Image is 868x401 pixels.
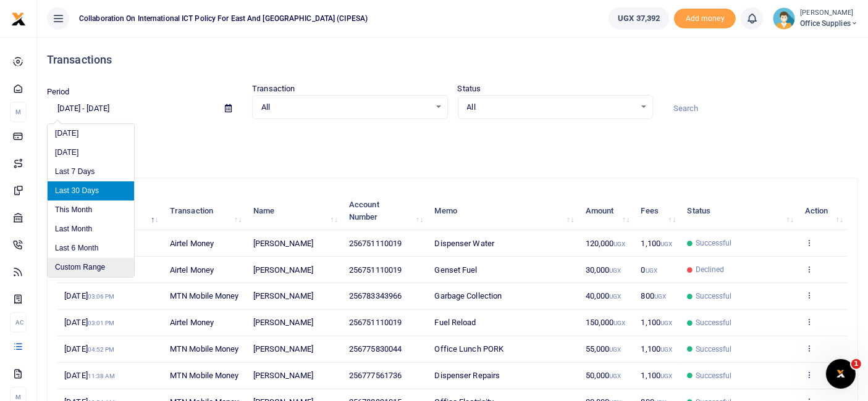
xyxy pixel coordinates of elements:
[64,344,114,353] span: [DATE]
[48,200,134,220] li: This Month
[641,265,657,275] span: 0
[641,371,673,380] span: 1,100
[773,7,858,30] a: profile-user [PERSON_NAME] Office Supplies
[435,344,504,353] span: Office Lunch PORK
[586,371,622,380] span: 50,000
[660,373,672,379] small: UGX
[674,13,736,22] a: Add money
[349,291,402,300] span: 256783343966
[586,265,622,275] span: 30,000
[170,291,239,300] span: MTN Mobile Money
[349,318,402,327] span: 256751110019
[48,220,134,239] li: Last Month
[800,18,858,29] span: Office Supplies
[170,344,239,353] span: MTN Mobile Money
[47,134,858,147] p: Download
[586,291,622,300] span: 40,000
[604,7,674,30] li: Wallet ballance
[660,346,672,353] small: UGX
[253,291,313,300] span: [PERSON_NAME]
[88,320,115,326] small: 03:01 PM
[641,291,667,300] span: 800
[660,320,672,326] small: UGX
[696,370,732,381] span: Successful
[349,344,402,353] span: 256775830044
[48,239,134,258] li: Last 6 Month
[64,318,114,327] span: [DATE]
[170,371,239,380] span: MTN Mobile Money
[48,124,134,143] li: [DATE]
[613,320,625,326] small: UGX
[342,192,428,230] th: Account Number: activate to sort column ascending
[646,267,657,274] small: UGX
[428,192,578,230] th: Memo: activate to sort column ascending
[88,373,116,379] small: 11:38 AM
[253,239,313,248] span: [PERSON_NAME]
[696,317,732,328] span: Successful
[435,371,500,380] span: Dispenser Repairs
[48,143,134,162] li: [DATE]
[696,344,732,355] span: Successful
[252,83,295,95] label: Transaction
[609,346,621,353] small: UGX
[458,83,481,95] label: Status
[11,12,26,27] img: logo-small
[696,264,725,275] span: Declined
[641,239,673,248] span: 1,100
[826,359,856,389] iframe: Intercom live chat
[47,53,858,67] h4: Transactions
[654,293,666,300] small: UGX
[634,192,680,230] th: Fees: activate to sort column ascending
[663,98,858,119] input: Search
[10,102,27,122] li: M
[349,239,402,248] span: 256751110019
[246,192,342,230] th: Name: activate to sort column ascending
[609,293,621,300] small: UGX
[88,346,115,353] small: 04:52 PM
[641,344,673,353] span: 1,100
[170,239,214,248] span: Airtel Money
[609,373,621,379] small: UGX
[349,371,402,380] span: 256777561736
[47,98,215,119] input: select period
[170,265,214,275] span: Airtel Money
[586,318,626,327] span: 150,000
[609,267,621,274] small: UGX
[64,291,114,300] span: [DATE]
[253,318,313,327] span: [PERSON_NAME]
[696,238,732,249] span: Successful
[467,101,635,114] span: All
[253,265,313,275] span: [PERSON_NAME]
[680,192,798,230] th: Status: activate to sort column ascending
[48,181,134,200] li: Last 30 Days
[435,265,478,275] span: Genset Fuel
[170,318,214,327] span: Airtel Money
[696,291,732,302] span: Successful
[773,7,795,30] img: profile-user
[586,344,622,353] span: 55,000
[435,291,502,300] span: Garbage Collection
[48,162,134,181] li: Last 7 Days
[851,359,861,369] span: 1
[163,192,246,230] th: Transaction: activate to sort column ascending
[88,293,115,300] small: 03:06 PM
[64,371,115,380] span: [DATE]
[586,239,626,248] span: 120,000
[11,14,26,23] a: logo-small logo-large logo-large
[261,101,429,114] span: All
[800,8,858,19] small: [PERSON_NAME]
[618,12,660,25] span: UGX 37,392
[47,86,70,98] label: Period
[10,312,27,333] li: Ac
[674,9,736,29] li: Toup your wallet
[253,344,313,353] span: [PERSON_NAME]
[74,13,373,24] span: Collaboration on International ICT Policy For East and [GEOGRAPHIC_DATA] (CIPESA)
[48,258,134,277] li: Custom Range
[435,239,495,248] span: Dispenser Water
[613,241,625,247] small: UGX
[641,318,673,327] span: 1,100
[609,7,669,30] a: UGX 37,392
[674,9,736,29] span: Add money
[798,192,848,230] th: Action: activate to sort column ascending
[578,192,634,230] th: Amount: activate to sort column ascending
